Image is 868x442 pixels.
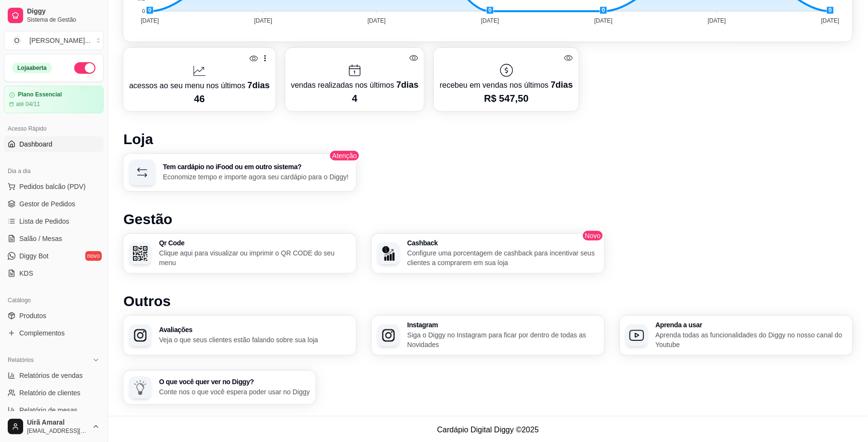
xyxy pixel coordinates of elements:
button: Alterar Status [74,62,95,74]
a: O que você quer ver no Diggy?O que você quer ver no Diggy?Conte nos o que você espera poder usar ... [123,371,356,404]
h3: Tem cardápio no iFood ou em outro sistema? [163,163,350,170]
img: Avaliações [133,328,147,343]
article: Plano Essencial [18,91,62,98]
span: 7 dias [551,80,573,90]
button: Select a team [4,31,104,50]
div: Catálogo [4,293,104,308]
span: KDS [19,268,33,278]
span: 7 dias [396,80,418,90]
button: Uirã Amaral[EMAIL_ADDRESS][DOMAIN_NAME] [4,415,104,438]
span: Relatório de mesas [19,405,78,415]
span: Novo [582,230,604,241]
p: R$ 547,50 [440,92,573,105]
div: Acesso Rápido [4,121,104,136]
img: Aprenda a usar [629,328,644,343]
span: Lista de Pedidos [19,216,69,226]
h3: O que você quer ver no Diggy? [159,378,310,385]
a: Relatório de mesas [4,402,104,418]
span: Sistema de Gestão [27,16,100,24]
tspan: 0 [142,8,145,14]
tspan: [DATE] [368,17,386,24]
span: Gestor de Pedidos [19,199,75,209]
button: O que você quer ver no Diggy?O que você quer ver no Diggy?Conte nos o que você espera poder usar ... [123,371,316,404]
h1: Gestão [123,211,853,228]
span: Diggy [27,7,100,16]
div: Loja aberta [12,63,52,73]
p: Conte nos o que você espera poder usar no Diggy [159,387,310,397]
article: até 04/11 [16,100,40,108]
div: [PERSON_NAME] ... [29,36,91,45]
span: Diggy Bot [19,251,49,261]
span: Salão / Mesas [19,234,62,243]
img: Instagram [381,328,396,343]
span: 7 dias [247,80,269,90]
p: vendas realizadas nos últimos [291,78,419,92]
tspan: [DATE] [821,17,840,24]
h1: Outros [123,293,853,310]
h3: Aprenda a usar [655,321,847,328]
a: Salão / Mesas [4,231,104,246]
tspan: [DATE] [708,17,726,24]
h1: Loja [123,131,853,148]
a: Relatório de clientes [4,385,104,401]
p: Configure uma porcentagem de cashback para incentivar seus clientes a comprarem em sua loja [407,248,599,268]
p: Siga o Diggy no Instagram para ficar por dentro de todas as Novidades [407,330,599,349]
a: Lista de Pedidos [4,214,104,229]
a: Diggy Botnovo [4,248,104,264]
h3: Instagram [407,321,599,328]
button: Aprenda a usarAprenda a usarAprenda todas as funcionalidades do Diggy no nosso canal do Youtube [620,316,853,355]
h3: Cashback [407,240,599,246]
p: Veja o que seus clientes estão falando sobre sua loja [159,335,350,345]
a: Relatórios de vendas [4,368,104,383]
p: Economize tempo e importe agora seu cardápio para o Diggy! [163,172,350,182]
img: Qr Code [133,246,147,261]
span: [EMAIL_ADDRESS][DOMAIN_NAME] [27,427,88,435]
p: acessos ao seu menu nos últimos [129,79,270,92]
p: 4 [291,92,419,105]
button: CashbackCashbackConfigure uma porcentagem de cashback para incentivar seus clientes a comprarem e... [372,234,604,273]
tspan: [DATE] [481,17,499,24]
span: O [12,36,22,45]
span: Pedidos balcão (PDV) [19,182,86,191]
button: Qr CodeQr CodeClique aqui para visualizar ou imprimir o QR CODE do seu menu [123,234,356,273]
span: Produtos [19,311,46,321]
a: Complementos [4,325,104,341]
img: Cashback [381,246,396,261]
img: O que você quer ver no Diggy? [133,380,147,395]
span: Dashboard [19,139,53,149]
tspan: [DATE] [254,17,272,24]
span: Complementos [19,328,65,338]
span: Uirã Amaral [27,418,88,427]
div: Dia a dia [4,163,104,179]
h3: Qr Code [159,240,350,246]
span: Relatórios [8,356,34,364]
button: InstagramInstagramSiga o Diggy no Instagram para ficar por dentro de todas as Novidades [372,316,604,355]
button: Pedidos balcão (PDV) [4,179,104,194]
p: Clique aqui para visualizar ou imprimir o QR CODE do seu menu [159,248,350,268]
tspan: [DATE] [594,17,613,24]
a: Plano Essencialaté 04/11 [4,86,104,113]
a: Dashboard [4,136,104,152]
a: Gestor de Pedidos [4,196,104,212]
h3: Avaliações [159,326,350,333]
p: recebeu em vendas nos últimos [440,78,573,92]
button: AvaliaçõesAvaliaçõesVeja o que seus clientes estão falando sobre sua loja [123,316,356,355]
a: DiggySistema de Gestão [4,4,104,27]
a: Produtos [4,308,104,323]
a: KDS [4,266,104,281]
p: Aprenda todas as funcionalidades do Diggy no nosso canal do Youtube [655,330,847,349]
button: Tem cardápio no iFood ou em outro sistema?Economize tempo e importe agora seu cardápio para o Diggy! [123,154,356,191]
p: 46 [129,92,270,106]
span: Atenção [329,150,360,161]
tspan: [DATE] [141,17,159,24]
span: Relatórios de vendas [19,371,83,380]
span: Relatório de clientes [19,388,80,398]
